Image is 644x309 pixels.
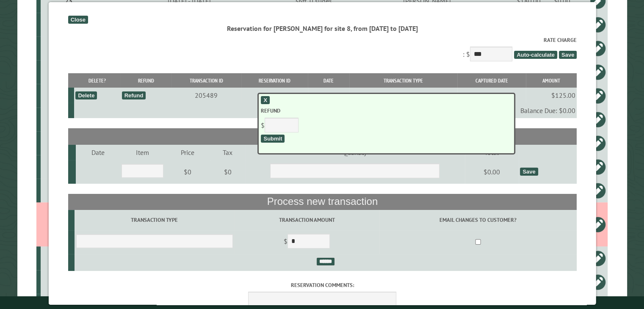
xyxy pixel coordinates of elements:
label: Transaction Amount [235,216,378,224]
td: 195833 [241,88,307,103]
span: Save [558,51,576,59]
th: Transaction Type [349,73,457,88]
div: $ [261,107,511,134]
div: 3 [44,163,93,171]
td: $125.00 [525,88,577,103]
div: 25 [44,91,93,100]
td: [DATE] [457,88,525,103]
div: Reservation for [PERSON_NAME] for site 8, from [DATE] to [DATE] [68,24,577,33]
div: 11 [44,115,93,124]
th: Refund [120,73,171,88]
small: © Campground Commander LLC. All rights reserved. [274,300,370,305]
th: Add-on Items [68,128,577,144]
td: Quantity [245,145,464,160]
span: Auto-calculate [514,51,557,59]
td: $0.00 [464,160,519,184]
td: $0 [164,160,210,184]
label: Rate Charge [68,36,577,44]
div: 22 [44,44,93,52]
div: X [261,96,270,104]
td: Price [164,145,210,160]
label: Refund [261,107,511,115]
div: 10 [44,278,93,286]
td: $ [234,230,379,254]
th: Delete? [74,73,120,88]
div: 10 [44,20,93,29]
div: 2 [44,139,93,147]
label: Transaction Type [76,216,233,224]
th: Amount [525,73,577,88]
div: : $ [68,36,577,63]
div: Refund [122,91,146,99]
td: Date [75,145,120,160]
td: Tax [210,145,245,160]
th: Transaction ID [171,73,241,88]
td: Balance Due: $0.00 [74,103,576,118]
label: Email changes to customer? [380,216,575,224]
th: Date [307,73,349,88]
div: Close [68,16,88,24]
div: 22 [44,254,93,262]
th: Process new transaction [68,194,577,210]
td: 205489 [171,88,241,103]
div: Delete [75,91,97,99]
div: Save [520,168,537,176]
th: Reservation ID [241,73,307,88]
td: CreditCardPayment [349,88,457,103]
div: 14 [44,186,93,195]
td: Item [120,145,164,160]
td: $0 [210,160,245,184]
label: Reservation comments: [68,281,577,289]
td: [DATE] [307,88,349,103]
th: Captured Date [457,73,525,88]
div: Submit [261,135,285,143]
div: 14 [44,68,93,76]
